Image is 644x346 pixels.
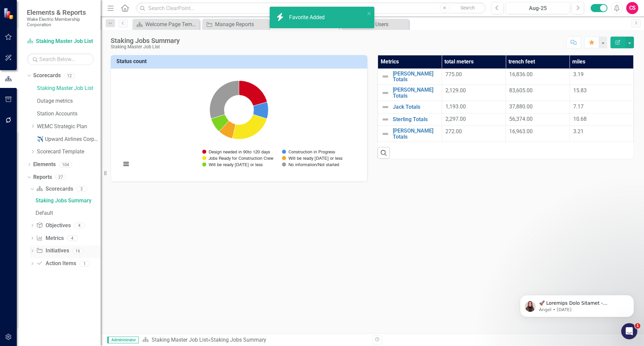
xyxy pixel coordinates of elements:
button: View chart menu, Chart [121,159,131,169]
span: 37,880.00 [509,103,533,110]
td: Double-Click to Edit Right Click for Context Menu [378,101,442,113]
div: Staking Jobs Summary [36,198,101,204]
img: Not Defined [381,130,389,138]
a: Staking Master Job List [27,38,94,45]
div: Favorite Added [289,14,326,21]
img: Not Defined [381,89,389,97]
span: 10.68 [573,116,587,122]
span: Administrator [107,337,139,343]
div: 16 [72,248,83,254]
a: WEMC Strategic Plan [37,123,101,131]
a: Action Items [36,260,76,267]
td: Double-Click to Edit Right Click for Context Menu [378,126,442,142]
a: Metrics [36,235,63,242]
button: Show Design needed in 90to 120 days [202,149,270,154]
div: Manage Reports [215,20,268,29]
input: Search Below... [27,53,94,65]
a: ✈️ Upward Airlines Corporate [37,136,101,143]
a: Scorecard Template [37,148,101,156]
path: Will be ready in 30 days or less, 8. [219,121,235,138]
div: Staking Jobs Summary [111,37,180,44]
path: Jobs Ready for Construction Crew, 23. [232,114,267,139]
button: Show Construction in Progress [282,149,336,154]
path: No information/Not started, 29. [210,81,239,118]
img: Not Defined [381,72,389,81]
div: 4 [74,223,85,228]
svg: Interactive chart [118,74,360,175]
div: 12 [64,73,75,79]
div: Staking Jobs Summary [211,337,266,343]
span: 3.21 [573,128,584,135]
a: Staking Jobs Summary [34,195,101,206]
iframe: Intercom notifications message [510,281,644,328]
a: Elements [33,161,56,168]
div: Chart. Highcharts interactive chart. [118,74,360,175]
a: Jack Totals [393,104,438,110]
td: Double-Click to Edit Right Click for Context Menu [378,113,442,126]
a: Objectives [36,222,70,230]
a: Manage Reports [204,20,268,29]
div: 1 [79,261,90,266]
path: Construction in Progress, 9. [253,102,268,118]
span: 2,297.00 [445,116,466,122]
div: Aug-25 [508,4,568,12]
td: Double-Click to Edit Right Click for Context Menu [378,68,442,85]
a: Outage metrics [37,97,101,105]
button: close [367,9,372,17]
a: Welcome Page Template [134,20,198,29]
button: Show Will be ready in 60 days or less [202,162,268,167]
div: Welcome Page Template [145,20,198,29]
span: 15.83 [573,87,587,94]
a: Default [34,208,101,218]
td: Double-Click to Edit Right Click for Context Menu [378,85,442,101]
a: Reports [33,174,52,181]
span: Search [461,5,475,10]
span: 3.19 [573,71,584,78]
a: Scorecards [33,72,61,80]
path: Design needed in 90to 120 days , 20. [239,81,267,106]
button: Show Will be ready in 30 days or less [282,156,348,161]
a: [PERSON_NAME] Totals [393,87,438,99]
span: 83,605.00 [509,87,533,94]
span: 16,963.00 [509,128,533,135]
a: Sterling Totals [393,116,438,122]
span: 16,836.00 [509,71,533,78]
div: Manage Users [355,20,407,29]
a: [PERSON_NAME] Totals [393,71,438,83]
span: 1,193.00 [445,103,466,110]
button: Show Jobs Ready for Construction Crew [202,156,274,161]
img: ClearPoint Strategy [3,7,15,20]
path: Will be ready in 60 days or less, 8. [211,114,229,131]
a: Staking Master Job List [152,337,208,343]
button: Show No information/Not started [282,162,338,167]
input: Search ClearPoint... [136,2,486,14]
div: » [142,336,367,344]
span: 56,374.00 [509,116,533,122]
div: 104 [59,162,72,167]
iframe: Intercom live chat [621,323,637,339]
a: Station Accounts [37,110,101,118]
span: 775.00 [445,71,462,78]
div: 2 [76,186,87,192]
div: 4 [67,235,78,241]
img: Not Defined [381,103,389,111]
button: Search [451,3,484,13]
span: 2,129.00 [445,87,466,94]
small: Wake Electric Membership Corporation [27,16,94,28]
a: Initiatives [36,247,69,255]
span: 7.17 [573,103,584,110]
span: 1 [635,323,640,329]
button: Aug-25 [505,2,570,14]
span: Elements & Reports [27,8,94,16]
h3: Status count [116,58,364,64]
a: Scorecards [36,185,73,193]
img: Not Defined [381,115,389,123]
div: Staking Master Job List [111,44,180,49]
a: [PERSON_NAME] Totals [393,128,438,140]
button: CS [626,2,638,14]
